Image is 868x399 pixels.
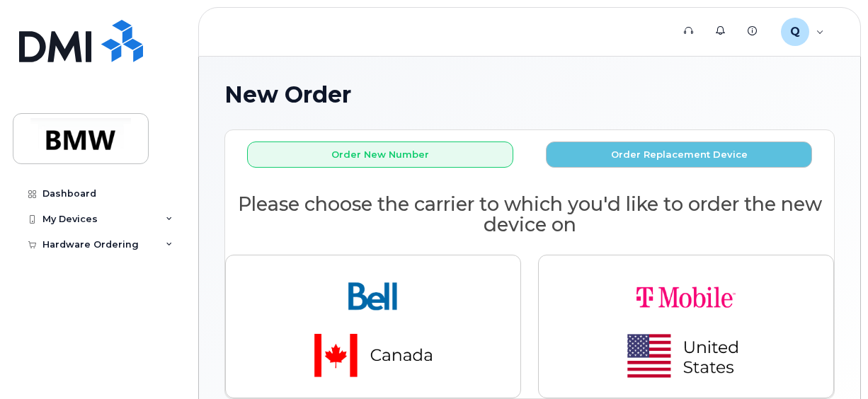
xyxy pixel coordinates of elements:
button: Order New Number [247,141,513,168]
img: bell-18aeeabaf521bd2b78f928a02ee3b89e57356879d39bd386a17a7cccf8069aed.png [274,267,472,386]
button: Order Replacement Device [546,141,812,168]
h1: New Order [224,82,835,107]
h2: Please choose the carrier to which you'd like to order the new device on [225,194,834,236]
img: t-mobile-78392d334a420d5b7f0e63d4fa81f6287a21d394dc80d677554bb55bbab1186f.png [587,267,785,386]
